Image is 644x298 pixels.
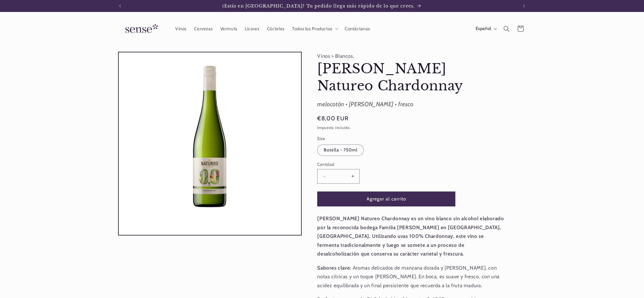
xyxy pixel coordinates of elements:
media-gallery: Visor de la galería [118,52,302,235]
span: Contáctanos [345,26,370,32]
button: Español [472,23,500,35]
span: Licores [245,26,259,32]
summary: Búsqueda [500,22,513,36]
a: Contáctanos [341,22,374,35]
span: Cervezas [194,26,213,32]
span: [PERSON_NAME] Natureo Chardonnay es un vino blanco sin alcohol elaborado por la reconocida bodega... [317,215,504,239]
span: Utilizando uvas 100% Chardonnay, este vino se fermenta tradicionalmente y luego se somete a un pr... [317,233,484,257]
label: Cantidad [317,161,455,167]
strong: Sabores clave: [317,265,351,271]
summary: Todos los Productos [288,22,341,35]
span: Vermuts [220,26,237,32]
img: Sense [118,20,163,37]
h1: [PERSON_NAME] Natureo Chardonnay [317,60,506,94]
a: Cócteles [263,22,288,35]
span: Todos los Productos [292,26,332,32]
button: Agregar al carrito [317,191,455,206]
label: Botella - 750ml [317,145,364,156]
span: Español [476,25,491,32]
span: Cócteles [267,26,285,32]
a: Vermuts [216,22,241,35]
a: Cervezas [190,22,216,35]
div: melocotón • [PERSON_NAME] • fresco [317,99,506,110]
a: Sense [116,18,165,40]
legend: Size [317,136,326,142]
a: Vinos [171,22,190,35]
span: Aromas delicados de manzana dorada y [PERSON_NAME], con notas cítricas y un toque [PERSON_NAME]. ... [317,265,500,288]
span: €8,00 EUR [317,114,348,123]
div: Impuesto incluido. [317,125,506,131]
span: Vinos [175,26,187,32]
a: Licores [241,22,263,35]
span: ¿Estás en [GEOGRAPHIC_DATA]? Tu pedido llega más rápido de lo que crees. [222,3,415,9]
